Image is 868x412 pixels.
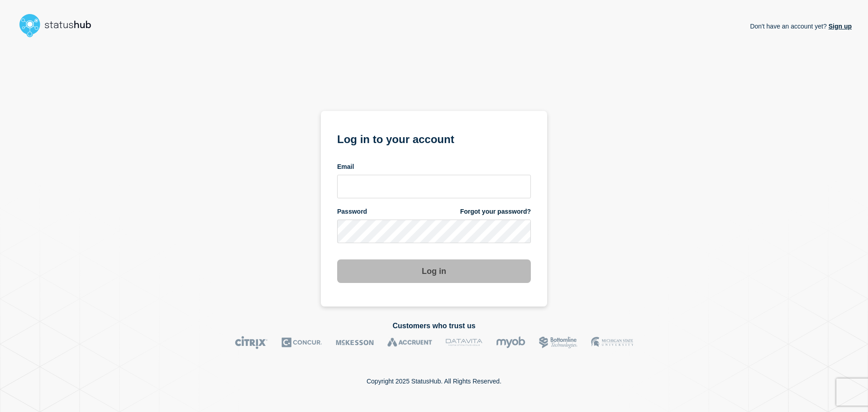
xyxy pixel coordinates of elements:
[337,175,531,198] input: email input
[446,336,482,349] img: DataVita logo
[281,336,322,349] img: Concur logo
[460,207,531,216] a: Forgot your password?
[337,259,531,283] button: Log in
[337,163,354,171] span: Email
[337,130,531,147] h1: Log in to your account
[16,322,852,330] h2: Customers who trust us
[750,15,852,37] p: Don't have an account yet?
[336,336,374,349] img: McKesson logo
[827,23,852,30] a: Sign up
[367,378,501,385] p: Copyright 2025 StatusHub. All Rights Reserved.
[235,336,268,349] img: Citrix logo
[496,336,525,349] img: myob logo
[337,207,367,216] span: Password
[16,11,102,40] img: StatusHub logo
[539,336,577,349] img: Bottomline logo
[591,336,633,349] img: MSU logo
[387,336,432,349] img: Accruent logo
[337,220,531,243] input: password input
